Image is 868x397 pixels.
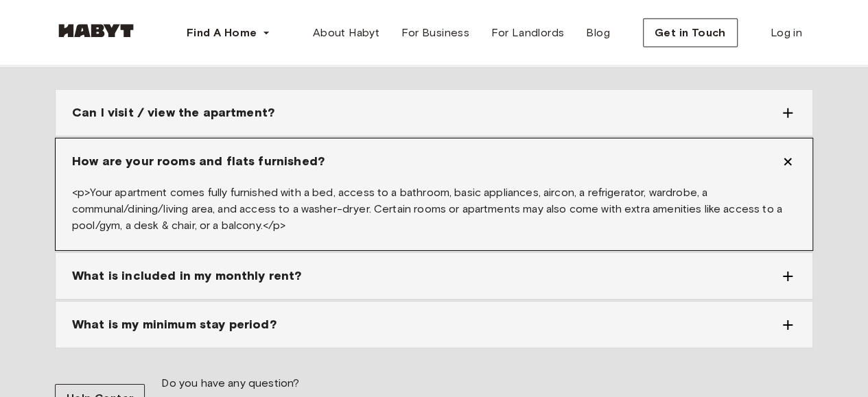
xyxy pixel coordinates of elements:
[72,315,277,334] span: What is my minimum stay period?
[176,19,281,47] button: Find A Home
[55,24,137,38] img: Habyt
[491,25,564,41] span: For Landlords
[56,302,812,348] div: What is my minimum stay period?
[56,139,812,184] div: How are your rooms and flats furnished?
[390,19,480,47] a: For Business
[302,19,390,47] a: About Habyt
[401,25,469,41] span: For Business
[760,19,813,47] a: Log in
[72,104,274,122] span: Can I visit / view the apartment?
[771,25,802,41] span: Log in
[72,152,325,171] span: How are your rooms and flats furnished?
[313,25,379,41] span: About Habyt
[655,25,726,41] span: Get in Touch
[56,90,812,136] div: Can I visit / view the apartment?
[72,267,301,285] span: What is included in my monthly rent?
[161,376,299,391] span: Do you have any question?
[643,19,738,47] button: Get in Touch
[586,25,610,41] span: Blog
[72,186,782,232] span: <p>Your apartment comes fully furnished with a bed, access to a bathroom, basic appliances, airco...
[187,25,257,41] span: Find A Home
[480,19,575,47] a: For Landlords
[575,19,621,47] a: Blog
[56,253,812,299] div: What is included in my monthly rent?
